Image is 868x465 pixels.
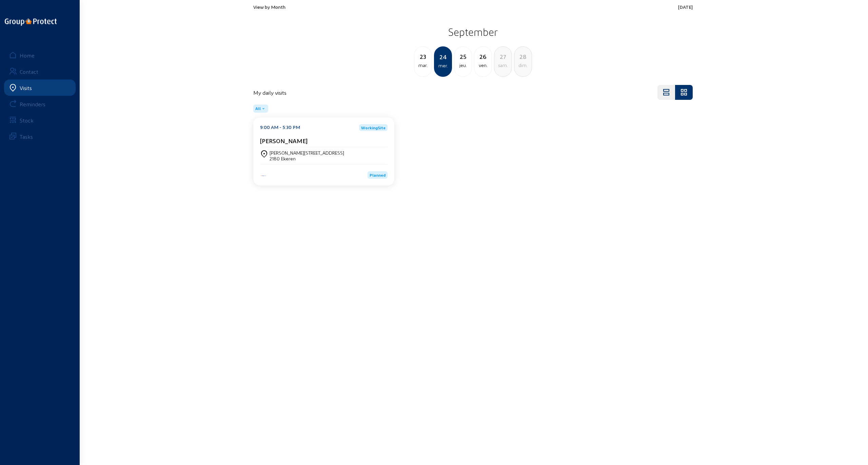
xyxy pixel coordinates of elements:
h4: My daily visits [253,89,287,96]
div: 24 [435,52,451,62]
div: Visits [20,85,32,91]
a: Visits [4,80,76,96]
div: [PERSON_NAME][STREET_ADDRESS] [270,150,344,156]
div: 2180 Ekeren [270,156,344,161]
div: Stock [20,117,34,124]
div: sam. [494,61,512,69]
a: Contact [4,63,76,80]
h2: September [253,23,693,40]
img: Energy Protect HVAC [260,175,267,177]
div: dim. [514,61,532,69]
div: 25 [454,52,472,61]
a: Tasks [4,128,76,145]
img: logo-oneline.png [5,18,57,26]
div: 26 [474,52,492,61]
a: Reminders [4,96,76,112]
div: Tasks [20,133,33,140]
cam-card-title: [PERSON_NAME] [260,137,308,144]
div: Contact [20,68,38,75]
span: All [255,106,261,111]
span: WorkingSite [361,126,386,130]
div: 28 [514,52,532,61]
div: Home [20,52,35,59]
div: Reminders [20,101,45,107]
div: 9:00 AM - 5:30 PM [260,124,300,131]
div: mer. [435,62,451,70]
a: Home [4,47,76,63]
span: Planned [370,173,386,177]
span: View by Month [253,4,285,10]
div: mar. [414,61,432,69]
div: 23 [414,52,432,61]
span: [DATE] [678,4,693,10]
a: Stock [4,112,76,128]
div: jeu. [454,61,472,69]
div: 27 [494,52,512,61]
div: ven. [474,61,492,69]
